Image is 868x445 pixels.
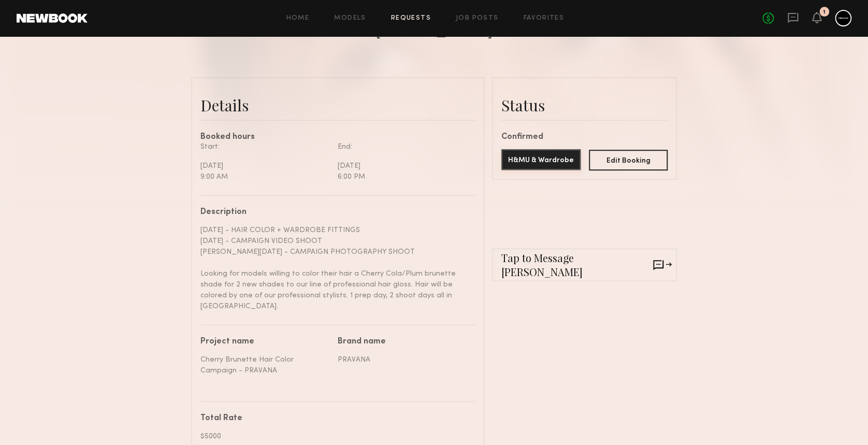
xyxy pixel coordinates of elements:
div: PRAVANA [338,354,467,365]
a: Models [334,15,366,22]
div: 9:00 AM [200,171,330,182]
div: [DATE] - HAIR COLOR + WARDROBE FITTINGS [DATE] - CAMPAIGN VIDEO SHOOT [PERSON_NAME][DATE] - CAMPA... [200,225,467,312]
div: Booked hours [200,133,475,141]
div: [DATE] [200,161,330,171]
div: End: [338,141,467,152]
div: $5000 [200,431,467,442]
button: Edit Booking [589,150,668,170]
div: Status [501,95,668,116]
div: Description [200,208,467,217]
div: Total Rate [200,414,467,423]
div: [DATE] [338,161,467,171]
div: Details [200,95,475,116]
a: Favorites [523,15,564,22]
a: Home [286,15,310,22]
div: Confirmed [501,133,668,141]
div: Start: [200,141,330,152]
div: 1 [823,9,826,15]
div: Cherry Brunette Hair Color Campaign - PRAVANA [200,354,330,376]
a: Requests [391,15,431,22]
span: Tap to Message [PERSON_NAME] [501,251,653,279]
div: Brand name [338,338,467,346]
button: H&MU & Wardrobe [501,149,581,170]
div: Project name [200,338,330,346]
div: 6:00 PM [338,171,467,182]
a: Job Posts [456,15,499,22]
